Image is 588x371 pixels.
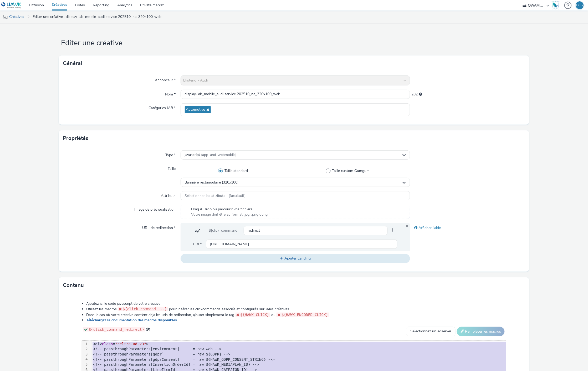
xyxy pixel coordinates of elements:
span: ${click_command_...} [123,307,167,311]
span: Ajouter Landing [285,256,311,261]
label: Image de prévisualisation [132,205,178,212]
input: url... [206,240,398,249]
span: "celtra-ad-v3" [115,342,146,346]
button: Remplacer les macros [457,327,505,336]
label: Taille [166,164,178,171]
span: Taille custom Gumgum [332,168,370,174]
div: Afficher l'aide [410,223,525,233]
div: 4 [82,357,89,362]
li: Utilisez les macros pour insérer les clickcommands associés et configurés sur la/les créatives. [86,306,506,312]
span: copy to clipboard [146,328,150,331]
h3: Contenu [63,281,84,289]
label: Nom * [163,90,178,97]
button: Ajouter Landing [181,254,410,263]
div: 255 caractères maximum [419,92,422,97]
span: Taille standard [224,168,248,174]
img: mobile [3,14,8,20]
a: Téléchargez la documentation des macros disponibles. [86,318,180,323]
span: 202 [411,92,418,97]
a: Hawk Academy [552,1,562,9]
label: Annonceur * [153,75,178,83]
span: Drag & Drop ou parcourir vos fichiers. [191,207,270,212]
span: Sélectionner les attributs... (facultatif) [185,194,246,198]
span: class [102,342,113,346]
h1: Editer une créative [59,38,529,48]
span: Votre image doit être au format .jpg, .png ou .gif [191,212,270,217]
label: Type * [163,150,178,158]
a: Editer une créative : display-iab_mobile_audi service 202510_na_320x100_web [30,11,164,23]
div: BLG [576,1,583,9]
span: (app_and_webmobile) [201,152,237,157]
span: ${click_command_redirect} [89,327,144,332]
h3: Général [63,59,82,67]
div: 1 [82,342,89,347]
div: 2 [82,347,89,352]
label: Attributs [159,191,178,199]
label: URL de redirection * [140,223,178,231]
input: Nom [181,90,410,99]
li: Ajoutez ici le code javascript de votre créative [86,301,506,306]
div: 5 [82,362,89,367]
div: 3 [82,352,89,357]
span: javascript [185,153,237,157]
img: undefined Logo [1,2,22,9]
span: } [388,226,397,235]
span: ${HAWK_ENCODED_CLICK} [282,313,328,317]
img: Hawk Academy [552,1,560,9]
span: ${HAWK_CLICK} [241,313,269,317]
span: Bannière rectangulaire (320x100) [185,180,239,185]
span: Automotive [186,108,205,112]
div: ${click_command_ [205,226,244,235]
li: Dans le cas où votre créative contient déjà les urls de redirection, ajouter simplement le tag ou [86,312,506,318]
h3: Propriétés [63,134,88,142]
label: Catégories IAB * [147,103,178,111]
